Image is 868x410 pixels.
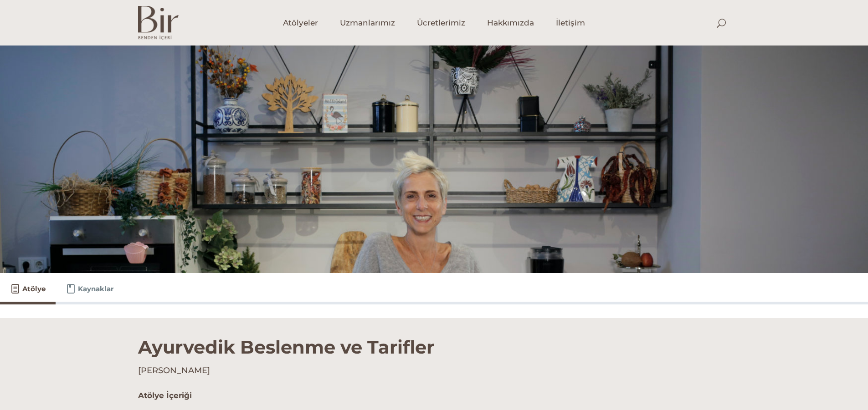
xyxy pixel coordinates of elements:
[556,18,585,28] span: İletişim
[417,18,465,28] span: Ücretlerimiz
[487,18,534,28] span: Hakkımızda
[138,318,730,358] h1: Ayurvedik Beslenme ve Tarifler
[22,283,46,294] span: Atölye
[340,18,395,28] span: Uzmanlarımız
[138,390,427,402] h5: Atölye İçeriği
[78,283,113,294] span: Kaynaklar
[283,18,318,28] span: Atölyeler
[138,365,730,376] h4: [PERSON_NAME]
